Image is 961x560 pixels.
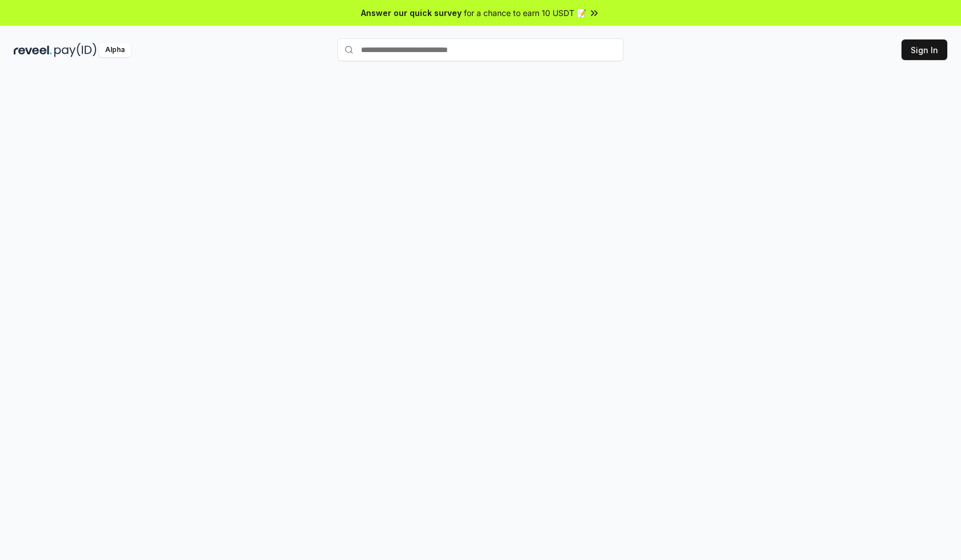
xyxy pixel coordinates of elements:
[361,7,462,19] span: Answer our quick survey
[99,43,131,57] div: Alpha
[464,7,586,19] span: for a chance to earn 10 USDT 📝
[54,43,97,57] img: pay_id
[902,39,947,60] button: Sign In
[14,43,52,57] img: reveel_dark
